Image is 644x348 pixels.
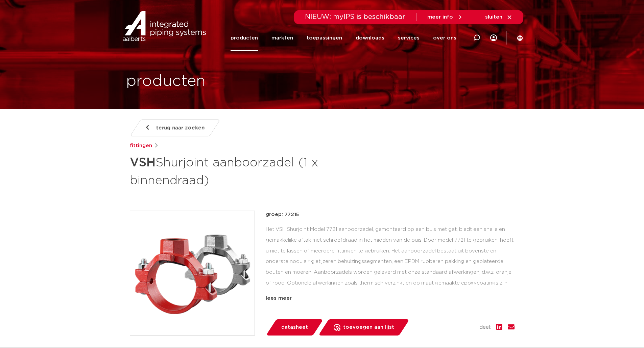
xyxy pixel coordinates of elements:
[485,15,502,20] span: sluiten
[307,25,342,51] a: toepassingen
[130,157,156,169] strong: VSH
[305,14,405,20] span: NIEUW: myIPS is beschikbaar
[129,119,220,136] a: terug naar zoeken
[130,142,152,150] a: fittingen
[398,25,420,51] a: services
[427,15,453,20] span: meer info
[271,25,293,51] a: markten
[266,211,515,219] p: groep: 7721E
[485,14,512,20] a: sluiten
[231,25,258,51] a: producten
[126,71,206,92] h1: producten
[231,25,456,51] nav: Menu
[343,322,394,333] span: toevoegen aan lijst
[427,14,463,20] a: meer info
[479,323,491,331] span: deel:
[356,25,384,51] a: downloads
[266,294,515,302] div: lees meer
[266,319,323,336] a: datasheet
[281,322,308,333] span: datasheet
[433,25,456,51] a: over ons
[130,211,255,335] img: Product Image for VSH Shurjoint aanboorzadel (1 x binnendraad)
[266,224,515,292] div: Het VSH Shurjoint Model 7721 aanboorzadel, gemonteerd op een buis met gat, biedt een snelle en ge...
[156,123,205,133] span: terug naar zoeken
[130,153,384,189] h1: Shurjoint aanboorzadel (1 x binnendraad)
